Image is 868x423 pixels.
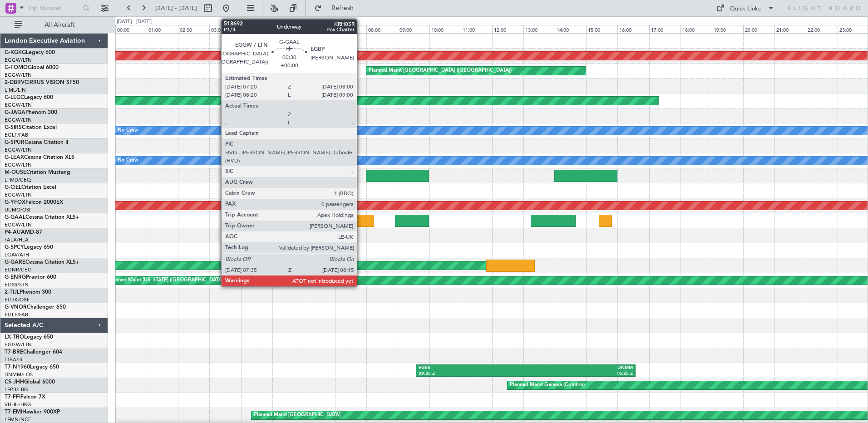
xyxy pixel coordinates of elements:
[5,102,32,108] a: EGGW/LTN
[5,147,32,153] a: EGGW/LTN
[335,25,366,33] div: 07:00
[5,305,27,310] span: G-VNOR
[5,117,32,123] a: EGGW/LTN
[5,50,26,55] span: G-KGKG
[5,401,31,408] a: VHHH/HKG
[24,22,96,28] span: All Aircraft
[5,155,24,160] span: G-LEAX
[523,25,555,33] div: 13:00
[5,177,31,183] a: LFMD/CEQ
[5,379,24,385] span: CS-JHH
[5,80,79,85] a: 2-DBRVCIRRUS VISION SF50
[5,185,56,190] a: G-CIELCitation Excel
[526,371,633,377] div: 16:35 Z
[5,65,28,70] span: G-FOMO
[712,1,779,15] button: Quick Links
[5,311,28,318] a: EGLF/FAB
[102,274,225,287] div: Unplanned Maint [US_STATE] ([GEOGRAPHIC_DATA])
[147,25,178,33] div: 01:00
[649,25,681,33] div: 17:00
[681,25,712,33] div: 18:00
[5,87,26,93] a: LIML/LIN
[461,25,492,33] div: 11:00
[5,80,25,85] span: 2-DBRV
[5,349,23,355] span: T7-BRE
[5,290,20,295] span: 2-TIJL
[115,25,147,33] div: 00:00
[510,379,585,392] div: Planned Maint Geneva (Cointrin)
[5,215,79,220] a: G-GAALCessna Citation XLS+
[5,155,74,160] a: G-LEAXCessna Citation XLS
[419,371,526,377] div: 09:35 Z
[304,25,335,33] div: 06:00
[310,1,365,15] button: Refresh
[617,25,649,33] div: 16:00
[154,4,197,12] span: [DATE] - [DATE]
[5,266,32,273] a: EGNR/CEG
[118,154,138,167] div: No Crew
[555,25,586,33] div: 14:00
[5,260,79,265] a: G-GARECessna Citation XLS+
[241,25,272,33] div: 04:00
[5,379,55,385] a: CS-JHHGlobal 6000
[743,25,774,33] div: 20:00
[5,110,25,115] span: G-JAGA
[5,245,24,250] span: G-SPCY
[5,394,45,400] a: T7-FFIFalcon 7X
[5,215,25,220] span: G-GAAL
[324,5,362,11] span: Refresh
[5,140,25,145] span: G-SPUR
[5,221,32,228] a: EGGW/LTN
[5,409,22,415] span: T7-EMI
[5,275,26,280] span: G-ENRG
[369,64,512,78] div: Planned Maint [GEOGRAPHIC_DATA] ([GEOGRAPHIC_DATA])
[5,236,29,243] a: FALA/HLA
[5,409,60,415] a: T7-EMIHawker 900XP
[118,124,138,138] div: No Crew
[5,125,22,130] span: G-SIRS
[5,394,20,400] span: T7-FFI
[5,207,32,213] a: UUMO/OSF
[254,408,340,422] div: Planned Maint [GEOGRAPHIC_DATA]
[5,170,70,175] a: M-OUSECitation Mustang
[10,18,99,32] button: All Aircraft
[5,260,25,265] span: G-GARE
[5,364,59,370] a: T7-N1960Legacy 650
[5,125,57,130] a: G-SIRSCitation Excel
[5,230,42,235] a: P4-AUAMD-87
[5,349,62,355] a: T7-BREChallenger 604
[5,334,24,340] span: LX-TRO
[5,281,29,288] a: EGSS/STN
[5,416,31,423] a: LFMN/NCE
[5,110,57,115] a: G-JAGAPhenom 300
[5,341,32,348] a: EGGW/LTN
[5,50,55,55] a: G-KGKGLegacy 600
[730,5,761,14] div: Quick Links
[209,25,241,33] div: 03:00
[492,25,523,33] div: 12:00
[5,72,32,79] a: EGGW/LTN
[5,230,25,235] span: P4-AUA
[5,386,28,393] a: LFPB/LBG
[419,365,526,371] div: EGSS
[5,296,30,303] a: EGTK/OXF
[5,356,25,363] a: LTBA/ISL
[272,25,304,33] div: 05:00
[586,25,617,33] div: 15:00
[5,275,56,280] a: G-ENRGPraetor 600
[5,170,26,175] span: M-OUSE
[5,371,33,378] a: DNMM/LOS
[712,25,743,33] div: 19:00
[429,25,461,33] div: 10:00
[774,25,806,33] div: 21:00
[5,95,53,100] a: G-LEGCLegacy 600
[5,95,24,100] span: G-LEGC
[5,132,28,138] a: EGLF/FAB
[117,18,152,26] div: [DATE] - [DATE]
[5,364,30,370] span: T7-N1960
[178,25,209,33] div: 02:00
[5,334,53,340] a: LX-TROLegacy 650
[526,365,633,371] div: DNMM
[5,305,66,310] a: G-VNORChallenger 650
[366,25,398,33] div: 08:00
